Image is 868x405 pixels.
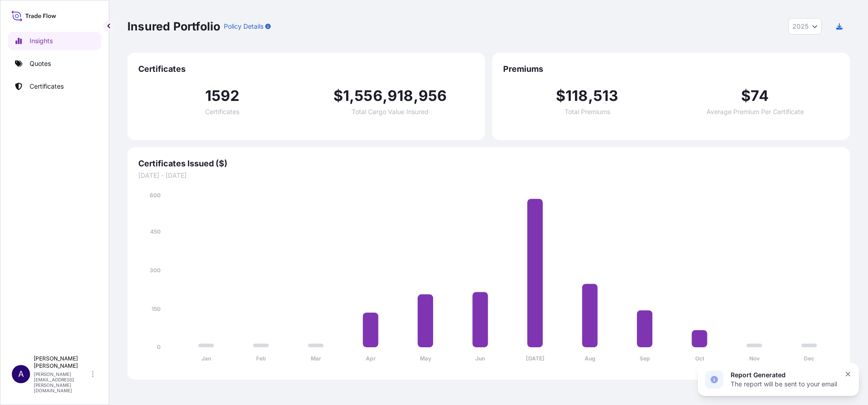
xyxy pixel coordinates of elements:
[30,82,64,91] p: Certificates
[34,371,90,393] p: [PERSON_NAME][EMAIL_ADDRESS][PERSON_NAME][DOMAIN_NAME]
[588,89,593,103] span: ,
[475,355,485,362] tspan: Jun
[420,355,432,362] tspan: May
[150,228,161,235] tspan: 450
[202,355,211,362] tspan: Jan
[343,89,349,103] span: 1
[565,89,588,103] span: 118
[804,355,814,362] tspan: Dec
[419,89,447,103] span: 956
[792,22,808,31] span: 2025
[352,109,429,115] span: Total Cargo Value Insured
[749,355,760,362] tspan: Nov
[34,355,90,370] p: [PERSON_NAME] [PERSON_NAME]
[151,305,161,312] tspan: 150
[788,18,822,35] button: Year Selector
[224,22,263,31] p: Policy Details
[8,55,101,73] a: Quotes
[150,192,161,199] tspan: 600
[127,19,220,34] p: Insured Portfolio
[138,64,474,75] span: Certificates
[333,89,343,103] span: $
[157,344,161,350] tspan: 0
[18,370,24,379] span: A
[30,36,53,45] p: Insights
[138,158,839,169] span: Certificates Issued ($)
[205,89,240,103] span: 1592
[565,109,610,115] span: Total Premiums
[354,89,383,103] span: 556
[205,109,239,115] span: Certificates
[526,355,545,362] tspan: [DATE]
[30,59,51,68] p: Quotes
[311,355,321,362] tspan: Mar
[698,363,859,396] div: 1 notification.
[388,89,414,103] span: 918
[8,32,101,50] a: Insights
[731,380,837,389] div: The report will be sent to your email
[138,171,839,180] span: [DATE] - [DATE]
[256,355,266,362] tspan: Feb
[731,370,837,380] div: Report Generated
[8,77,101,95] a: Certificates
[556,89,565,103] span: $
[503,64,839,75] span: Premiums
[695,355,705,362] tspan: Oct
[414,89,419,103] span: ,
[593,89,619,103] span: 513
[707,109,804,115] span: Average Premium Per Certificate
[741,89,751,103] span: $
[150,267,161,274] tspan: 300
[366,355,376,362] tspan: Apr
[751,89,768,103] span: 74
[585,355,595,362] tspan: Aug
[349,89,354,103] span: ,
[383,89,388,103] span: ,
[640,355,650,362] tspan: Sep
[844,370,852,378] button: Close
